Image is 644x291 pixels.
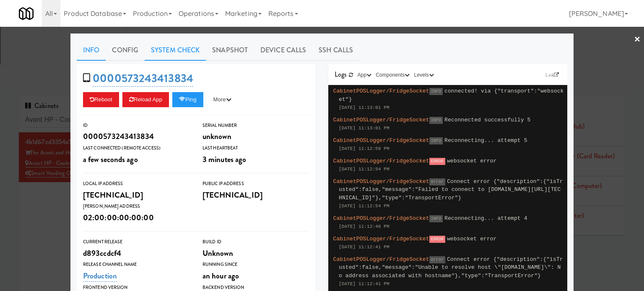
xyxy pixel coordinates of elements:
span: ERROR [429,236,446,243]
div: Public IP Address [203,180,309,188]
span: Connect error {"description":{"isTrusted":false,"message":"Unable to resolve host \"[DOMAIN_NAME]... [339,256,563,279]
button: Components [374,71,412,79]
button: App [356,71,374,79]
div: [TECHNICAL_ID] [83,188,190,202]
a: Link [543,71,561,79]
span: [DATE] 11:13:01 PM [339,126,390,131]
span: INFO [429,117,443,124]
span: error [429,256,446,263]
span: CabinetPOSLogger/FridgeSocket [333,256,429,263]
span: [DATE] 11:12:54 PM [339,167,390,172]
span: Reconnecting... attempt 5 [444,137,527,144]
span: CabinetPOSLogger/FridgeSocket [333,215,429,221]
span: 3 minutes ago [203,154,246,165]
a: Info [77,40,106,61]
a: Production [83,270,117,282]
div: Running Since [203,260,309,269]
span: a few seconds ago [83,154,138,165]
span: connected! via {"transport":"websocket"} [339,88,564,103]
span: [DATE] 11:12:59 PM [339,146,390,151]
div: Last Connected (Remote Access) [83,144,190,152]
div: Build Id [203,238,309,246]
span: error [429,178,446,185]
span: Reconnected successfully 5 [444,117,530,123]
div: Release Channel Name [83,260,190,269]
a: Device Calls [254,40,312,61]
div: 02:00:00:00:00:00 [83,211,190,225]
span: websocket error [447,236,497,242]
span: ERROR [429,158,446,165]
span: websocket error [447,158,497,164]
div: Unknown [203,246,309,260]
span: Connect error {"description":{"isTrusted":false,"message":"Failed to connect to [DOMAIN_NAME][URL... [339,178,563,201]
span: Logs [335,70,347,79]
span: [DATE] 11:12:41 PM [339,281,390,286]
button: More [207,92,238,107]
button: Reboot [83,92,119,107]
div: ID [83,121,190,130]
span: INFO [429,215,443,222]
a: System Check [145,40,206,61]
a: Config [106,40,145,61]
span: [DATE] 11:12:54 PM [339,203,390,209]
span: [DATE] 11:12:41 PM [339,245,390,250]
a: 0000573243413834 [93,70,193,87]
div: unknown [203,129,309,144]
button: Levels [412,71,436,79]
span: CabinetPOSLogger/FridgeSocket [333,117,429,123]
div: [PERSON_NAME] Address [83,202,190,211]
div: Serial Number [203,121,309,130]
div: d893ccdcf4 [83,246,190,260]
span: INFO [429,137,443,144]
span: Reconnecting... attempt 4 [444,215,527,221]
span: CabinetPOSLogger/FridgeSocket [333,88,429,94]
span: [DATE] 11:13:01 PM [339,105,390,110]
span: [DATE] 11:12:46 PM [339,224,390,229]
img: Micromart [19,6,34,21]
div: Local IP Address [83,180,190,188]
div: Last Heartbeat [203,144,309,152]
span: CabinetPOSLogger/FridgeSocket [333,178,429,185]
span: an hour ago [203,270,239,281]
button: Reload App [122,92,169,107]
a: Snapshot [206,40,254,61]
span: CabinetPOSLogger/FridgeSocket [333,137,429,144]
span: CabinetPOSLogger/FridgeSocket [333,236,429,242]
span: CabinetPOSLogger/FridgeSocket [333,158,429,164]
div: Current Release [83,238,190,246]
button: Ping [172,92,203,107]
div: [TECHNICAL_ID] [203,188,309,202]
div: 0000573243413834 [83,129,190,144]
span: INFO [429,88,443,95]
a: × [634,27,641,53]
a: SSH Calls [312,40,359,61]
